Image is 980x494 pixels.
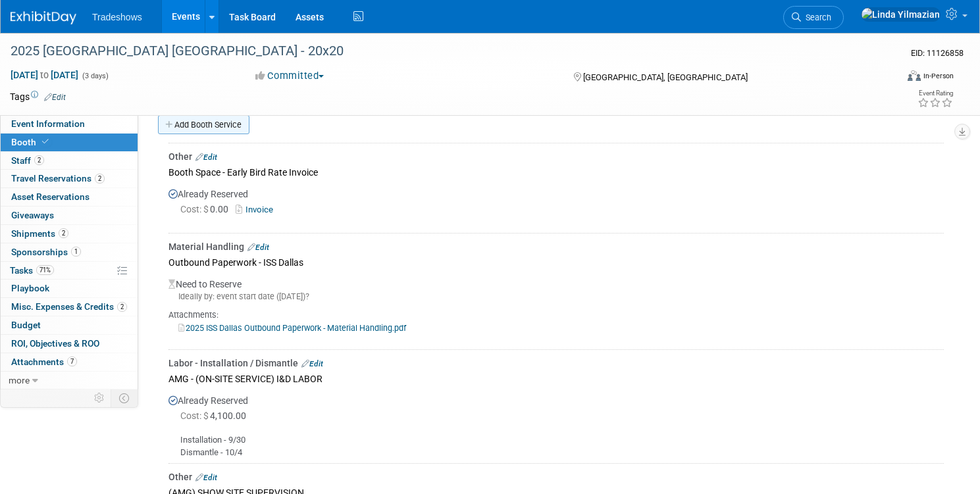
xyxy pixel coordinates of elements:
[180,410,251,421] span: 4,100.00
[81,72,109,80] span: (3 days)
[10,69,79,81] span: [DATE] [DATE]
[1,207,138,224] a: Giveaways
[251,69,329,83] button: Committed
[583,72,748,82] span: [GEOGRAPHIC_DATA], [GEOGRAPHIC_DATA]
[195,153,217,162] a: Edit
[6,39,873,63] div: 2025 [GEOGRAPHIC_DATA] [GEOGRAPHIC_DATA] - 20x20
[88,389,111,407] td: Personalize Event Tab Strip
[168,370,944,387] div: AMG - (ON-SITE SERVICE) I&D LABOR
[11,118,85,129] span: Event Information
[168,470,944,483] div: Other
[923,71,954,81] div: In-Person
[11,155,44,166] span: Staff
[168,163,944,181] div: Booth Space - Early Bird Rate Invoice
[236,205,278,214] a: Invoice
[44,93,66,102] a: Edit
[11,137,51,147] span: Booth
[34,155,44,165] span: 2
[1,188,138,206] a: Asset Reservations
[168,357,944,370] div: Labor - Installation / Dismantle
[1,170,138,187] a: Travel Reservations2
[1,115,138,133] a: Event Information
[9,375,30,385] span: more
[11,191,90,202] span: Asset Reservations
[1,298,138,316] a: Misc. Expenses & Credits2
[180,410,210,421] span: Cost: $
[195,473,217,482] a: Edit
[1,262,138,280] a: Tasks71%
[1,225,138,243] a: Shipments2
[180,204,210,214] span: Cost: $
[11,228,68,239] span: Shipments
[42,138,49,145] i: Booth reservation complete
[11,283,49,293] span: Playbook
[801,12,831,22] span: Search
[1,152,138,170] a: Staff2
[11,247,81,257] span: Sponsorships
[11,320,41,330] span: Budget
[38,70,51,80] span: to
[178,323,406,333] a: 2025 ISS Dallas Outbound Paperwork - Material Handling.pdf
[908,70,921,81] img: Format-Inperson.png
[783,6,844,29] a: Search
[168,424,944,458] div: Installation - 9/30 Dismantle - 10/4
[36,265,54,275] span: 71%
[67,357,77,366] span: 7
[1,335,138,353] a: ROI, Objectives & ROO
[168,150,944,163] div: Other
[10,265,54,276] span: Tasks
[11,338,99,349] span: ROI, Objectives & ROO
[168,387,944,458] div: Already Reserved
[168,271,944,345] div: Need to Reserve
[301,359,323,368] a: Edit
[11,301,127,312] span: Misc. Expenses & Credits
[247,243,269,252] a: Edit
[1,134,138,151] a: Booth
[813,68,954,88] div: Event Format
[168,240,944,253] div: Material Handling
[168,309,944,321] div: Attachments:
[11,357,77,367] span: Attachments
[158,115,249,134] a: Add Booth Service
[92,12,142,22] span: Tradeshows
[168,291,944,303] div: Ideally by: event start date ([DATE])?
[59,228,68,238] span: 2
[11,11,76,24] img: ExhibitDay
[1,280,138,297] a: Playbook
[1,353,138,371] a: Attachments7
[168,253,944,271] div: Outbound Paperwork - ISS Dallas
[117,302,127,312] span: 2
[1,372,138,389] a: more
[11,173,105,184] span: Travel Reservations
[1,316,138,334] a: Budget
[861,7,941,22] img: Linda Yilmazian
[917,90,953,97] div: Event Rating
[111,389,138,407] td: Toggle Event Tabs
[911,48,964,58] span: Event ID: 11126858
[71,247,81,257] span: 1
[11,210,54,220] span: Giveaways
[95,174,105,184] span: 2
[180,204,234,214] span: 0.00
[10,90,66,103] td: Tags
[1,243,138,261] a: Sponsorships1
[168,181,944,228] div: Already Reserved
